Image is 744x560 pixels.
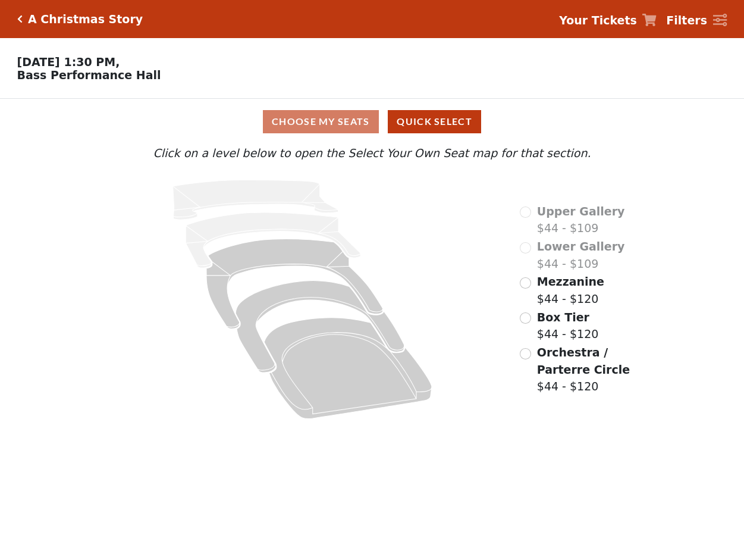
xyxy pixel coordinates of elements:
[537,240,625,253] span: Lower Gallery
[172,180,338,220] path: Upper Gallery - Seats Available: 0
[388,110,481,133] button: Quick Select
[537,344,643,395] label: $44 - $120
[666,12,727,29] a: Filters
[537,311,589,324] span: Box Tier
[537,275,604,288] span: Mezzanine
[102,145,643,162] p: Click on a level below to open the Select Your Own Seat map for that section.
[537,309,599,343] label: $44 - $120
[666,14,707,27] strong: Filters
[537,203,625,237] label: $44 - $109
[264,318,432,419] path: Orchestra / Parterre Circle - Seats Available: 120
[28,12,143,26] h5: A Christmas Story
[559,14,637,27] strong: Your Tickets
[537,238,625,272] label: $44 - $109
[559,12,657,29] a: Your Tickets
[537,205,625,218] span: Upper Gallery
[537,273,604,307] label: $44 - $120
[17,15,23,23] a: Click here to go back to filters
[537,346,630,376] span: Orchestra / Parterre Circle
